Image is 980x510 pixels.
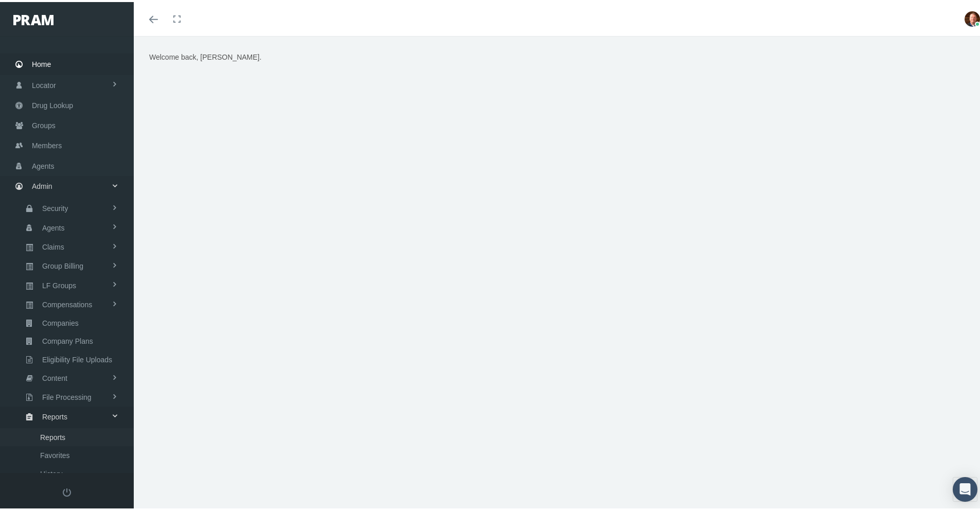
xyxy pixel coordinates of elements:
[42,386,92,404] span: File Processing
[42,294,92,311] span: Compensations
[42,349,112,366] span: Eligibility File Uploads
[32,74,56,93] span: Locator
[32,114,56,133] span: Groups
[42,406,67,424] span: Reports
[32,174,52,194] span: Admin
[42,198,68,215] span: Security
[40,445,70,462] span: Favorites
[32,52,51,72] span: Home
[42,255,83,273] span: Group Billing
[953,475,977,500] div: Open Intercom Messenger
[42,275,76,292] span: LF Groups
[32,154,55,174] span: Agents
[42,330,93,348] span: Company Plans
[42,217,65,235] span: Agents
[32,134,62,153] span: Members
[42,312,79,330] span: Companies
[40,463,63,481] span: History
[40,427,65,444] span: Reports
[149,51,261,59] span: Welcome back, [PERSON_NAME].
[13,13,54,23] img: PRAM_20_x_78.png
[32,94,73,113] span: Drug Lookup
[965,9,980,25] img: S_Profile_Picture_684.jpg
[42,367,67,385] span: Content
[42,236,64,254] span: Claims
